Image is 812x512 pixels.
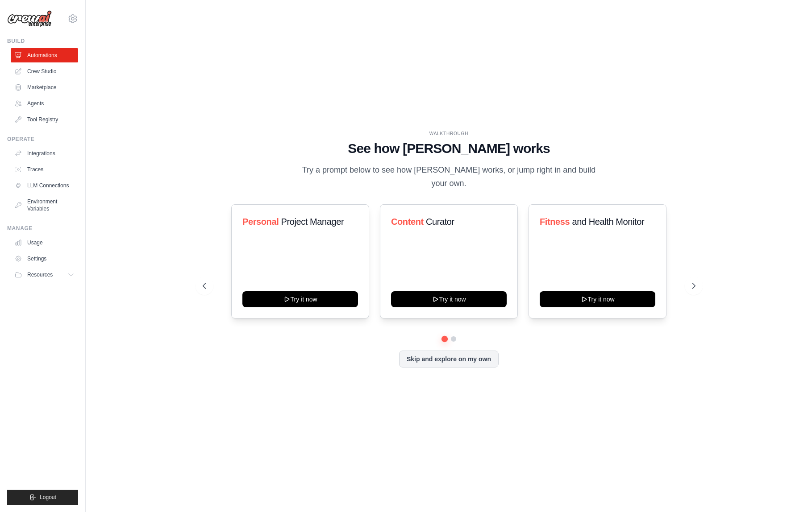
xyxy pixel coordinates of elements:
[540,217,570,227] span: Fitness
[11,235,78,250] a: Usage
[27,271,53,278] span: Resources
[391,217,424,227] span: Content
[11,194,78,216] a: Environment Variables
[11,80,78,95] a: Marketplace
[572,217,645,227] span: and Health Monitor
[391,291,507,307] button: Try it now
[11,252,78,266] a: Settings
[11,112,78,127] a: Tool Registry
[299,164,599,190] p: Try a prompt below to see how [PERSON_NAME] works, or jump right in and build your own.
[11,48,78,62] a: Automations
[281,217,344,227] span: Project Manager
[426,217,454,227] span: Curator
[242,217,279,227] span: Personal
[203,130,695,137] div: WALKTHROUGH
[242,291,358,307] button: Try it now
[7,490,78,505] button: Logout
[11,268,78,282] button: Resources
[11,162,78,177] a: Traces
[7,37,78,45] div: Build
[7,225,78,232] div: Manage
[11,96,78,111] a: Agents
[11,64,78,78] a: Crew Studio
[7,10,52,27] img: Logo
[11,178,78,193] a: LLM Connections
[11,146,78,161] a: Integrations
[7,136,78,143] div: Operate
[399,351,499,367] button: Skip and explore on my own
[40,494,56,501] span: Logout
[540,291,655,307] button: Try it now
[203,140,695,157] h1: See how [PERSON_NAME] works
